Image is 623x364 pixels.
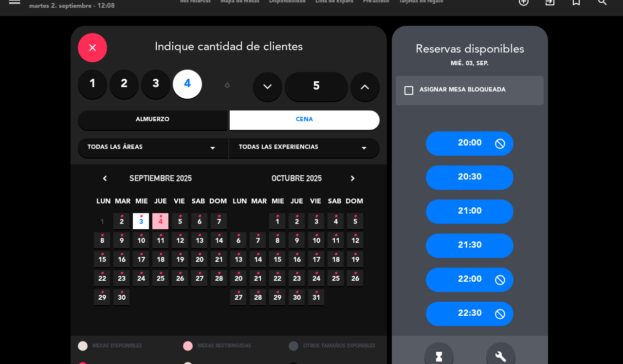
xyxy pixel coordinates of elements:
i: • [295,209,298,224]
label: 3 [141,70,170,99]
span: SAB [327,196,343,212]
div: MESAS RESTRINGIDAS [176,336,281,357]
div: ó [212,70,243,104]
span: 29 [269,289,285,305]
span: octubre 2025 [272,173,322,183]
div: 20:00 [426,131,513,156]
i: • [198,209,201,224]
span: 6 [230,232,246,248]
span: 30 [289,289,305,305]
div: Indique cantidad de clientes [78,33,380,62]
span: 8 [269,232,285,248]
i: • [334,228,337,243]
i: • [256,228,259,243]
i: • [237,266,240,281]
span: 16 [113,251,129,267]
i: • [275,228,279,243]
i: • [120,247,123,262]
span: 19 [347,251,363,267]
i: arrow_drop_down [207,142,219,154]
span: 14 [211,232,227,248]
i: build [495,351,507,363]
i: • [217,247,220,262]
span: SAB [190,196,206,212]
i: • [120,285,123,300]
i: • [275,247,279,262]
span: VIE [308,196,324,212]
i: arrow_drop_down [358,142,370,154]
span: 25 [152,270,168,286]
i: • [314,228,318,243]
i: • [295,285,298,300]
div: 22:30 [426,302,513,326]
span: 1 [269,213,285,229]
span: 26 [172,270,188,286]
span: 17 [308,251,324,267]
i: • [178,247,182,262]
span: 7 [250,232,266,248]
i: • [237,228,240,243]
i: hourglass_full [433,351,445,363]
span: 31 [308,289,324,305]
i: • [353,228,357,243]
span: Todas las áreas [88,143,143,153]
div: 21:30 [426,234,513,258]
span: 7 [211,213,227,229]
i: • [275,209,279,224]
span: 5 [172,213,188,229]
span: 28 [211,270,227,286]
i: • [314,285,318,300]
span: 17 [133,251,149,267]
span: Todas las experiencias [239,143,318,153]
span: 30 [113,289,129,305]
div: 21:00 [426,200,513,224]
i: • [275,266,279,281]
span: 6 [191,213,207,229]
i: • [314,266,318,281]
span: 14 [250,251,266,267]
span: 24 [133,270,149,286]
div: Reservas disponibles [392,40,548,59]
span: 5 [347,213,363,229]
i: • [159,266,162,281]
span: 3 [308,213,324,229]
i: • [178,209,182,224]
span: 22 [94,270,110,286]
span: 8 [94,232,110,248]
i: • [334,209,337,224]
i: • [198,266,201,281]
span: LUN [232,196,248,212]
i: • [295,228,298,243]
span: 11 [152,232,168,248]
span: 29 [94,289,110,305]
i: • [334,266,337,281]
span: 9 [289,232,305,248]
span: 23 [289,270,305,286]
i: • [256,285,259,300]
span: 11 [328,232,344,248]
i: • [198,247,201,262]
span: DOM [209,196,225,212]
i: close [87,42,98,54]
span: 12 [172,232,188,248]
i: • [353,247,357,262]
i: • [120,228,123,243]
span: MAR [251,196,267,212]
span: 20 [230,270,246,286]
span: 25 [328,270,344,286]
span: 21 [250,270,266,286]
i: • [353,209,357,224]
span: JUE [289,196,305,212]
div: 20:30 [426,165,513,190]
span: 19 [172,251,188,267]
i: • [217,228,220,243]
span: 18 [328,251,344,267]
i: • [159,228,162,243]
i: • [256,266,259,281]
i: check_box_outline_blank [403,85,415,96]
span: 2 [289,213,305,229]
i: chevron_left [100,173,110,183]
span: MIE [270,196,286,212]
span: 13 [230,251,246,267]
span: 20 [191,251,207,267]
